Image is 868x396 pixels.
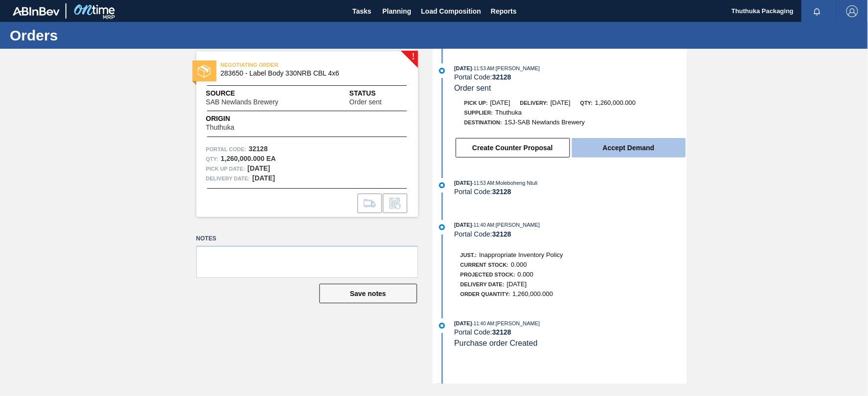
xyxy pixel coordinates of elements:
[461,262,509,268] span: Current Stock:
[494,180,538,186] span: : Moleboheng Ntuli
[492,188,511,196] strong: 32128
[492,328,511,336] strong: 32128
[491,5,517,17] span: Reports
[10,30,183,41] h1: Orders
[253,174,275,182] strong: [DATE]
[461,291,510,297] span: Order Quantity:
[13,7,60,16] img: TNhmsLtSVTkK8tSr43FrP2fwEKptu5GPRR3wAAAABJRU5ErkJggg==
[465,110,493,116] span: Supplier:
[439,68,445,74] img: atual
[507,280,527,288] span: [DATE]
[472,321,495,326] span: - 11:40 AM
[505,119,585,126] span: 1SJ-SAB Newlands Brewery
[454,180,472,186] span: [DATE]
[454,320,472,326] span: [DATE]
[479,251,563,258] span: Inappropriate Inventory Policy
[550,99,571,106] span: [DATE]
[511,261,527,268] span: 0.000
[494,222,540,228] span: : [PERSON_NAME]
[572,138,686,158] button: Accept Demand
[206,99,279,106] span: SAB Newlands Brewery
[461,272,515,277] span: Projected Stock:
[472,180,495,186] span: - 11:53 AM
[206,154,218,164] span: Qty :
[206,174,250,183] span: Delivery Date:
[349,88,408,99] span: Status
[520,100,548,106] span: Delivery:
[472,66,495,71] span: - 11:53 AM
[198,65,211,78] img: status
[494,65,540,71] span: : [PERSON_NAME]
[595,99,636,106] span: 1,260,000.000
[465,119,502,125] span: Destination:
[206,114,259,124] span: Origin
[439,224,445,230] img: atual
[454,73,686,81] div: Portal Code:
[221,70,398,77] span: 283650 - Label Body 330NRB CBL 4x6
[518,271,534,278] span: 0.000
[847,5,858,17] img: Logout
[249,145,268,153] strong: 32128
[454,339,538,347] span: Purchase order Created
[454,65,472,71] span: [DATE]
[461,252,477,258] span: Just.:
[206,88,308,99] span: Source
[196,232,418,246] label: Notes
[349,99,381,106] span: Order sent
[580,100,593,106] span: Qty:
[206,164,245,174] span: Pick up Date:
[472,222,495,228] span: - 11:40 AM
[461,281,505,287] span: Delivery Date:
[221,60,358,70] span: NEGOTIATING ORDER
[494,320,540,326] span: : [PERSON_NAME]
[206,124,234,131] span: Thuthuka
[206,144,247,154] span: Portal Code:
[248,164,270,172] strong: [DATE]
[383,194,407,213] div: Inform order change
[319,284,417,303] button: Save notes
[454,328,686,336] div: Portal Code:
[512,290,553,297] span: 1,260,000.000
[492,230,511,238] strong: 32128
[454,230,686,238] div: Portal Code:
[454,84,491,92] span: Order sent
[221,155,276,162] strong: 1,260,000.000 EA
[421,5,481,17] span: Load Composition
[382,5,411,17] span: Planning
[465,100,488,106] span: Pick up:
[456,138,570,158] button: Create Counter Proposal
[495,109,522,116] span: Thuthuka
[802,4,833,18] button: Notifications
[351,5,373,17] span: Tasks
[454,222,472,228] span: [DATE]
[454,188,686,196] div: Portal Code:
[439,182,445,188] img: atual
[490,99,510,106] span: [DATE]
[358,194,382,213] div: Go to Load Composition
[492,73,511,81] strong: 32128
[439,323,445,329] img: atual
